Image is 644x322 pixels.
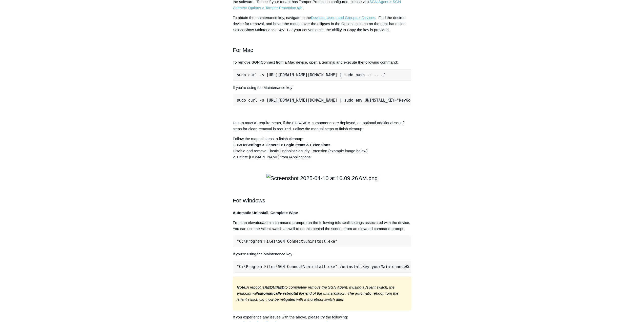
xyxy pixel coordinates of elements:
[233,15,411,33] p: To obtain the maintenance key, navigate to the . Find the desired device for removal, and hover t...
[233,136,411,160] p: Follow the manual steps to finish cleanup: 1. Go to Disable and remove Elastic Endpoint Security ...
[237,285,399,301] em: A reboot is to completely remove the SGN Agent. If using a /silent switch, the endpoint will at t...
[233,220,410,231] span: From an elevated/admin command prompt, run the following to all settings associated with the devi...
[237,285,246,289] strong: Note:
[233,187,411,205] h2: For Windows
[233,59,411,65] p: To remove SGN Connect from a Mac device, open a terminal and execute the following command:
[311,15,375,20] a: Devices, Users and Groups > Devices
[233,261,411,273] pre: "C:\Program Files\SGN Connect\uninstall.exe" /uninstallKey yourMaintenanceKeyHere
[264,285,284,289] strong: REQUIRED
[233,211,298,215] strong: Automatic Uninstall, Complete Wipe
[237,239,337,244] span: "C:\Program Files\SGN Connect\uninstall.exe"
[233,120,411,132] p: Due to macOS requirements, if the EDR/SIEM components are deployed, an optional additional set of...
[246,143,330,147] strong: Settings > General > Login Items & Extensions
[258,291,295,295] strong: automatically reboot
[233,37,411,54] h2: For Mac
[233,85,411,91] p: If you're using the Maintenance key
[266,174,378,183] img: Screenshot 2025-04-10 at 10.09.26 AM.png
[338,220,346,225] strong: lose
[233,69,411,81] pre: sudo curl -s [URL][DOMAIN_NAME][DOMAIN_NAME] | sudo bash -s -- -f
[233,94,411,106] pre: sudo curl -s [URL][DOMAIN_NAME][DOMAIN_NAME] | sudo env UNINSTALL_KEY="KeyGoesHere" bash -s -- -f
[233,251,411,257] p: If you're using the Maintenance key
